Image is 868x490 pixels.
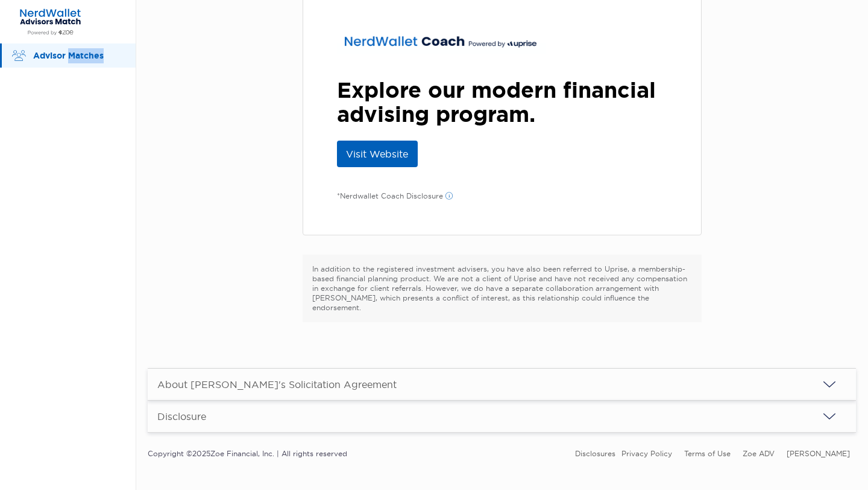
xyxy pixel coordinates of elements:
p: Copyright © 2025 Zoe Financial, Inc. | All rights reserved [148,446,347,461]
img: Zoe Financial [14,8,86,36]
img: icon arrow [822,409,837,424]
p: In addition to the registered investment advisers, you have also been referred to Uprise, a membe... [312,264,692,313]
a: Zoe ADV [743,449,775,458]
a: Terms of Use [684,449,731,458]
a: Privacy Policy [621,449,672,458]
img: Nerdwallet Coach [337,30,546,54]
p: Advisor Matches [33,48,124,63]
h3: Explore our modern financial advising program. [337,78,667,126]
div: About [PERSON_NAME]'s Solicitation Agreement [157,378,397,390]
div: Disclosure [157,410,206,422]
img: icon arrow [822,377,837,392]
a: [PERSON_NAME] [787,449,850,458]
p: *Nerdwallet Coach Disclosure [337,191,453,201]
a: Disclosures [575,449,615,458]
a: Visit Website [337,141,418,167]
